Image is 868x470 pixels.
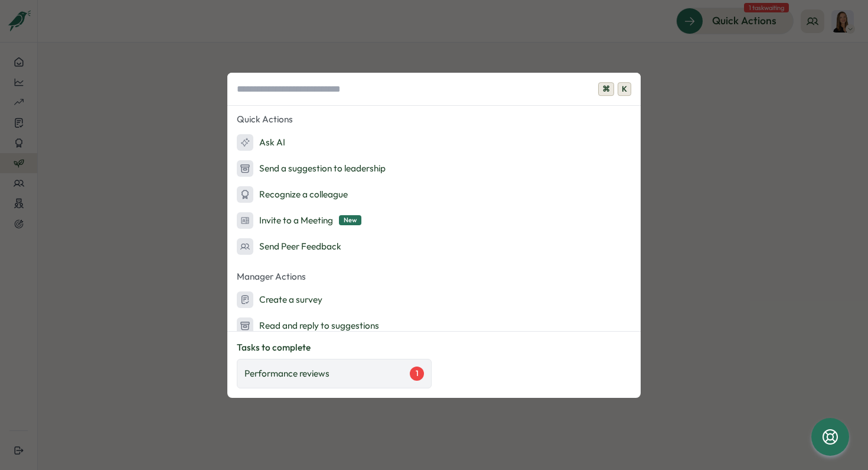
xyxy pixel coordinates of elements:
[227,288,641,312] button: Create a survey
[237,317,379,334] div: Read and reply to suggestions
[227,131,641,154] button: Ask AI
[227,268,641,286] p: Manager Actions
[237,134,285,151] div: Ask AI
[618,82,631,96] span: K
[237,212,361,229] div: Invite to a Meeting
[237,186,348,203] div: Recognize a colleague
[237,238,341,255] div: Send Peer Feedback
[237,291,322,308] div: Create a survey
[237,160,386,177] div: Send a suggestion to leadership
[227,235,641,258] button: Send Peer Feedback
[227,157,641,180] button: Send a suggestion to leadership
[227,183,641,206] button: Recognize a colleague
[227,111,641,128] p: Quick Actions
[339,215,361,225] span: New
[598,82,614,96] span: ⌘
[227,209,641,232] button: Invite to a MeetingNew
[244,367,329,380] p: Performance reviews
[227,314,641,338] button: Read and reply to suggestions
[410,367,424,381] div: 1
[237,341,631,354] p: Tasks to complete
